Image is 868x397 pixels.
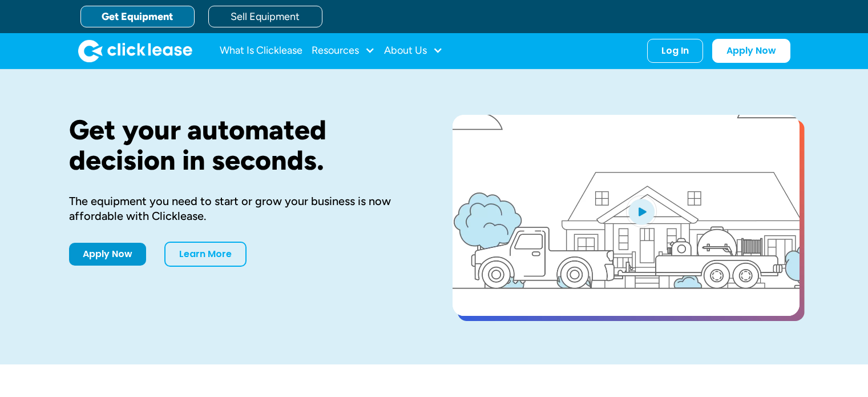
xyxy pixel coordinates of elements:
div: Log In [661,45,689,57]
a: Sell Equipment [208,6,322,27]
img: Clicklease logo [78,39,192,62]
h1: Get your automated decision in seconds. [69,115,416,175]
img: Blue play button logo on a light blue circular background [626,195,657,227]
div: Resources [312,39,375,62]
div: The equipment you need to start or grow your business is now affordable with Clicklease. [69,194,416,223]
a: Learn More [164,242,247,267]
a: Apply Now [69,243,146,266]
div: About Us [384,39,443,62]
a: home [78,39,192,62]
a: Apply Now [712,39,790,63]
a: What Is Clicklease [220,39,302,62]
a: open lightbox [453,115,800,316]
a: Get Equipment [80,6,195,27]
